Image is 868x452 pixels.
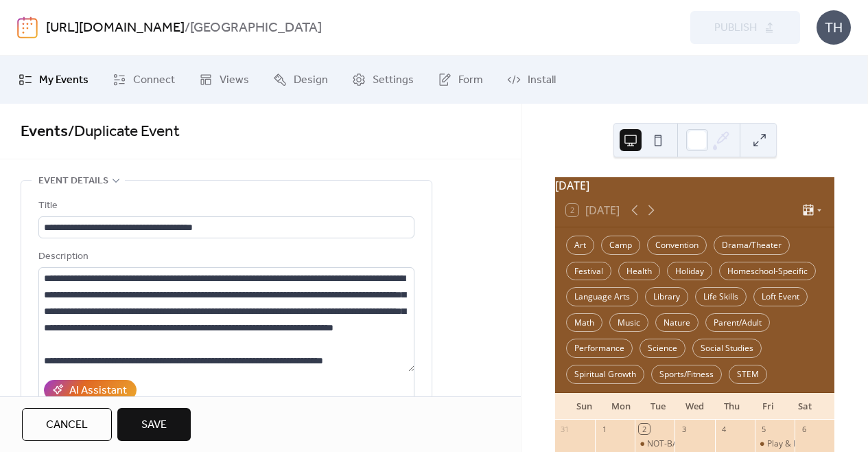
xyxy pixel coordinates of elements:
div: Fri [750,393,787,420]
div: [DATE] [555,177,834,194]
div: Sun [566,393,603,420]
div: Holiday [667,262,712,281]
span: Connect [133,72,175,89]
a: Form [427,61,493,98]
div: Description [38,249,412,265]
div: Library [645,287,688,306]
div: Science [640,339,685,358]
div: 2 [639,424,649,434]
div: Sat [786,393,823,420]
div: Thu [713,393,750,420]
a: Install [497,61,566,98]
div: STEM [729,365,767,384]
div: 6 [799,424,809,434]
a: Events [21,117,68,147]
div: Loft Event [753,287,808,306]
span: Save [141,417,167,433]
div: Parent/Adult [705,313,770,332]
span: Cancel [46,417,88,433]
span: Event details [38,173,108,190]
a: Settings [342,61,424,98]
a: Design [263,61,338,98]
span: Settings [373,72,414,89]
span: My Events [39,72,89,89]
div: 3 [679,424,689,434]
div: Health [618,262,660,281]
div: Math [566,313,602,332]
div: Life Skills [695,287,747,306]
b: [GEOGRAPHIC_DATA] [190,15,322,41]
div: Social Studies [692,339,762,358]
div: TH [817,10,851,45]
div: Convention [647,236,707,255]
div: 4 [719,424,729,434]
span: Design [294,72,328,89]
div: Play & Learn All Day [767,438,844,450]
div: Language Arts [566,287,638,306]
button: AI Assistant [44,380,137,400]
a: [URL][DOMAIN_NAME] [46,15,185,41]
button: Cancel [22,408,112,441]
img: logo [17,16,38,38]
span: Form [458,72,483,89]
div: Tue [640,393,677,420]
span: Install [528,72,556,89]
div: Music [609,313,648,332]
div: Play & Learn All Day [755,438,795,450]
div: Camp [601,236,640,255]
div: Sports/Fitness [651,365,722,384]
div: 1 [599,424,609,434]
button: Save [117,408,191,441]
span: / Duplicate Event [68,117,180,147]
div: Art [566,236,594,255]
div: Homeschool-Specific [719,262,816,281]
div: Drama/Theater [714,236,790,255]
div: Spiritual Growth [566,365,644,384]
div: Performance [566,339,633,358]
div: Wed [677,393,714,420]
div: NOT-BACK-TO-SCHOOL HOMESCHOOL-FAMILY MOVIE EVENT [635,438,675,450]
div: 31 [559,424,570,434]
div: Title [38,198,412,214]
div: 5 [759,424,769,434]
b: / [185,15,190,41]
a: Connect [102,61,185,98]
div: AI Assistant [69,383,127,399]
div: Nature [655,313,699,332]
span: Views [220,72,249,89]
a: Views [189,61,259,98]
div: Mon [603,393,640,420]
a: My Events [8,61,99,98]
div: Festival [566,262,611,281]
